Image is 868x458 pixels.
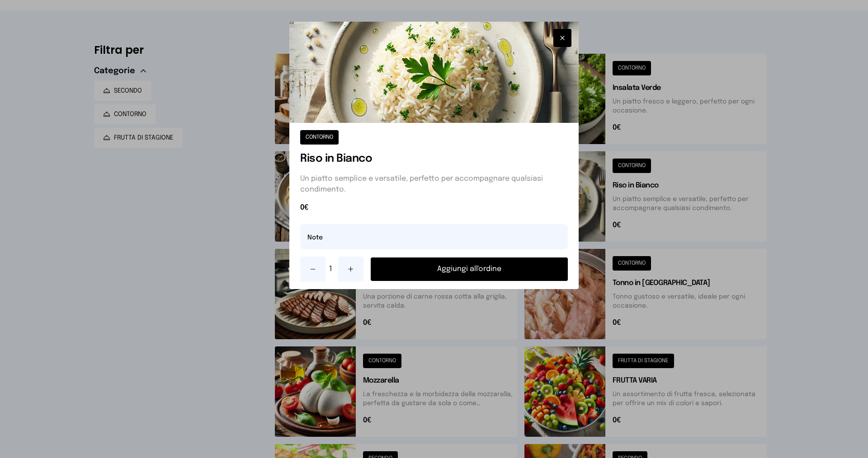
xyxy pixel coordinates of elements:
span: 1 [329,264,335,275]
img: Riso in Bianco [289,22,579,123]
button: CONTORNO [300,130,339,145]
p: Un piatto semplice e versatile, perfetto per accompagnare qualsiasi condimento. [300,173,568,195]
h1: Riso in Bianco [300,152,568,166]
button: Aggiungi all'ordine [371,257,568,281]
span: 0€ [300,202,568,213]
